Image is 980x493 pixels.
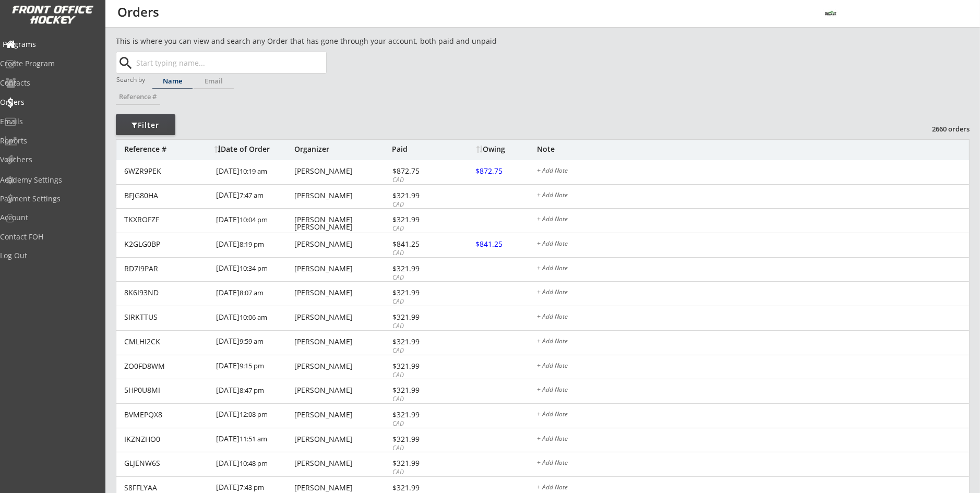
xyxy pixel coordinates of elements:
div: CAD [392,419,448,428]
div: CAD [392,200,448,209]
div: [DATE] [216,258,292,281]
div: SIRKTTUS [124,314,210,321]
div: + Add Note [537,314,969,322]
div: [DATE] [216,233,292,257]
div: $321.99 [392,192,448,199]
div: $321.99 [392,363,448,370]
div: [PERSON_NAME] [PERSON_NAME] [294,216,389,231]
div: CAD [392,395,448,404]
div: + Add Note [537,387,969,395]
div: + Add Note [537,167,969,176]
div: [DATE] [216,452,292,476]
div: + Add Note [537,436,969,444]
div: + Add Note [537,363,969,371]
div: 5HP0U8MI [124,387,210,394]
div: CAD [392,346,448,355]
div: 6WZR9PEK [124,167,210,175]
div: ZO0FD8WM [124,363,210,370]
div: CAD [392,176,448,185]
div: [PERSON_NAME] [294,265,389,272]
div: [PERSON_NAME] [294,314,389,321]
div: Name [152,78,193,85]
div: CAD [392,273,448,282]
div: This is where you can view and search any Order that has gone through your account, both paid and... [116,36,556,46]
div: CAD [392,444,448,453]
font: 10:04 pm [240,215,268,224]
div: RD7I9PAR [124,265,210,272]
div: [DATE] [216,185,292,208]
div: CAD [392,371,448,380]
font: 7:47 am [240,190,264,200]
div: CAD [392,322,448,331]
button: search [117,55,135,71]
div: [DATE] [216,306,292,330]
div: + Add Note [537,216,969,224]
div: $841.25 [392,241,448,248]
font: 8:19 pm [240,239,264,249]
div: Search by [116,76,146,83]
div: S8FFLYAA [124,484,210,491]
div: Programs [3,41,97,48]
div: CAD [392,224,448,233]
font: 10:19 am [240,166,267,176]
div: [DATE] [216,428,292,452]
div: [PERSON_NAME] [294,289,389,296]
div: [PERSON_NAME] [294,192,389,199]
font: 9:59 am [240,336,264,346]
font: 12:08 pm [240,410,268,419]
div: [DATE] [216,160,292,184]
div: TKXROFZF [124,216,210,223]
div: Reference # [116,93,160,100]
div: $321.99 [392,411,448,418]
div: Email [194,78,234,85]
div: + Add Note [537,241,969,249]
div: IKZNZHO0 [124,436,210,443]
div: + Add Note [537,411,969,419]
div: Paid [392,146,448,153]
div: [DATE] [216,404,292,427]
div: $321.99 [392,436,448,443]
font: 10:34 pm [240,263,268,273]
div: $872.75 [392,167,448,175]
font: 11:51 am [240,434,267,443]
div: Filter [116,120,175,130]
div: [PERSON_NAME] [294,387,389,394]
div: $321.99 [392,484,448,491]
div: CAD [392,249,448,258]
div: Date of Order [214,146,292,153]
div: [PERSON_NAME] [294,484,389,491]
div: CAD [392,297,448,306]
div: [PERSON_NAME] [294,436,389,443]
div: Reference # [124,146,209,153]
div: BFJG80HA [124,192,210,199]
div: [PERSON_NAME] [294,411,389,418]
div: Note [537,146,969,153]
div: GLJENW6S [124,460,210,467]
div: [DATE] [216,331,292,354]
font: 8:07 am [240,288,264,297]
div: [DATE] [216,282,292,305]
div: [PERSON_NAME] [294,241,389,248]
div: $321.99 [392,216,448,223]
div: $321.99 [392,338,448,345]
font: 7:43 pm [240,483,264,492]
div: + Add Note [537,338,969,346]
div: + Add Note [537,484,969,492]
div: $321.99 [392,289,448,296]
div: [PERSON_NAME] [294,363,389,370]
font: 10:06 am [240,312,267,322]
div: $321.99 [392,460,448,467]
font: 9:15 pm [240,361,264,370]
div: Organizer [294,146,389,153]
div: + Add Note [537,460,969,468]
font: 10:48 pm [240,459,268,468]
div: [DATE] [216,355,292,379]
div: 8K6I93ND [124,289,210,296]
div: $321.99 [392,265,448,272]
div: K2GLG0BP [124,241,210,248]
div: [PERSON_NAME] [294,338,389,345]
div: [PERSON_NAME] [294,460,389,467]
input: Start typing name... [134,52,326,73]
div: + Add Note [537,289,969,297]
div: [DATE] [216,379,292,403]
